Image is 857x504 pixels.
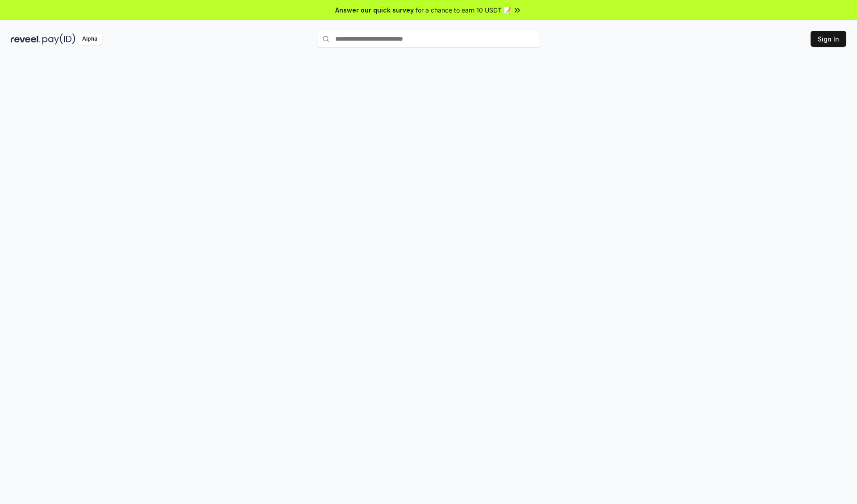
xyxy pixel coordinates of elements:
img: pay_id [42,33,75,45]
div: Alpha [77,33,102,45]
img: reveel_dark [11,33,41,45]
button: Sign In [811,31,846,47]
span: Answer our quick survey [335,5,414,15]
span: for a chance to earn 10 USDT 📝 [416,5,511,15]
